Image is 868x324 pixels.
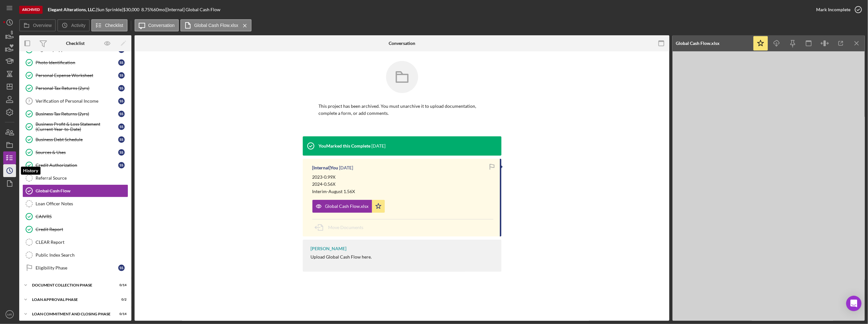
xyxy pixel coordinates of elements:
[22,223,128,236] a: Credit Report
[816,3,850,16] div: Mark Incomplete
[22,210,128,223] a: CAIVRS
[19,6,43,14] div: Archived
[180,19,252,31] button: Global Cash Flow.xlsx
[48,7,97,12] div: |
[22,82,128,95] a: Personal Tax Returns (2yrs)SS
[846,296,862,311] div: Open Intercom Messenger
[33,23,52,28] label: Overview
[22,249,128,261] a: Public Index Search
[135,19,179,31] button: Conversation
[118,124,125,130] div: S S
[36,86,118,91] div: Personal Tax Returns (2yrs)
[22,184,128,197] a: Global Cash Flow
[325,204,369,209] div: Global Cash Flow.xlsx
[118,111,125,117] div: S S
[36,73,118,78] div: Personal Expense Worksheet
[312,165,338,170] div: [Internal] You
[36,163,118,168] div: Credit Authorization
[91,19,128,31] button: Checklist
[118,59,125,66] div: S S
[3,308,16,321] button: MR
[123,7,141,12] div: $30,000
[22,146,128,159] a: Sources & UsesSS
[319,143,371,149] div: You Marked this Complete
[48,7,96,12] b: Elegant Alterations, LLC.
[312,200,385,213] button: Global Cash Flow.xlsx
[22,159,128,172] a: Credit AuthorizationSS
[36,122,118,132] div: Business Profit & Loss Statement (Current Year-to-Date)
[22,197,128,210] a: Loan Officer Notes
[118,136,125,143] div: S S
[810,3,865,16] button: Mark Incomplete
[7,313,12,316] text: MR
[673,51,865,321] iframe: Document Preview
[57,19,89,31] button: Activity
[115,283,127,287] div: 0 / 14
[339,165,353,170] time: 2025-09-10 17:52
[118,72,125,79] div: S S
[118,98,125,104] div: S S
[372,143,386,149] time: 2025-09-10 17:53
[32,312,111,316] div: Loan Commitment and Closing Phase
[194,23,238,28] label: Global Cash Flow.xlsx
[66,41,85,46] div: Checklist
[153,7,165,12] div: 60 mo
[311,246,347,251] div: [PERSON_NAME]
[36,188,128,193] div: Global Cash Flow
[36,137,118,142] div: Business Debt Schedule
[28,99,30,103] tspan: 7
[36,98,118,104] div: Verification of Personal Income
[22,172,128,184] a: Referral Source
[389,41,415,46] div: Conversation
[118,149,125,156] div: S S
[22,95,128,107] a: 7Verification of Personal IncomeSS
[22,56,128,69] a: Photo IdentificationSS
[36,227,128,232] div: Credit Report
[312,219,370,235] button: Move Documents
[22,133,128,146] a: Business Debt ScheduleSS
[22,69,128,82] a: Personal Expense WorksheetSS
[118,85,125,91] div: S S
[115,312,127,316] div: 0 / 14
[115,298,127,302] div: 0 / 2
[71,23,85,28] label: Activity
[32,283,111,287] div: Document Collection Phase
[36,252,128,258] div: Public Index Search
[165,7,220,12] div: | [Internal] Global Cash Flow
[22,236,128,249] a: CLEAR Report
[32,298,111,302] div: Loan Approval Phase
[36,175,128,181] div: Referral Source
[36,240,128,245] div: CLEAR Report
[676,41,720,46] div: Global Cash Flow.xlsx
[328,225,364,230] span: Move Documents
[141,7,153,12] div: 8.75 %
[97,7,123,12] div: Sun Sprinkle |
[36,214,128,219] div: CAIVRS
[22,120,128,133] a: Business Profit & Loss Statement (Current Year-to-Date)SS
[19,19,56,31] button: Overview
[22,107,128,120] a: Business Tax Returns (2yrs)SS
[148,23,175,28] label: Conversation
[118,265,125,271] div: S S
[36,111,118,116] div: Business Tax Returns (2yrs)
[36,60,118,65] div: Photo Identification
[36,150,118,155] div: Sources & Uses
[36,201,128,206] div: Loan Officer Notes
[105,23,123,28] label: Checklist
[22,261,128,274] a: Eligibility PhaseSS
[36,265,118,270] div: Eligibility Phase
[312,181,355,188] p: 2024-0.56X
[319,103,485,117] p: This project has been archived. You must unarchive it to upload documentation, complete a form, o...
[118,162,125,168] div: S S
[312,188,355,195] p: Interim-August 1.56X
[312,174,355,181] p: 2023-0.99X
[311,254,372,260] div: Upload Global Cash Flow here.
